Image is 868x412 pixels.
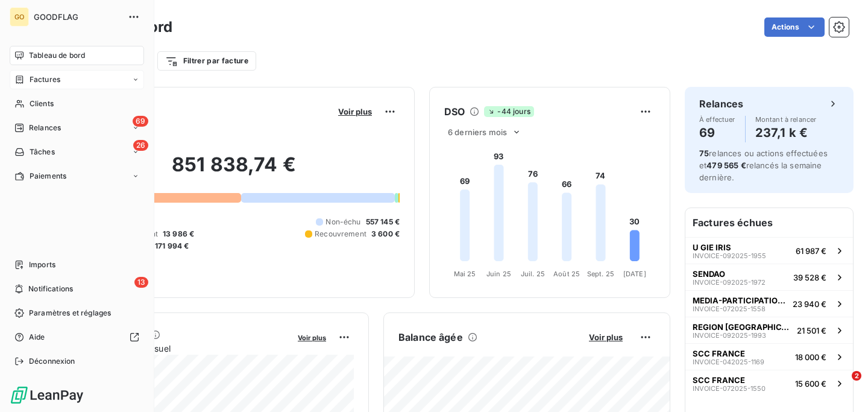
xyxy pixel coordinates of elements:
span: REGION [GEOGRAPHIC_DATA] [693,322,792,332]
span: Factures [30,74,60,85]
span: 557 145 € [366,217,400,227]
span: Non-échu [325,217,360,227]
span: Imports [29,259,55,270]
h6: DSO [444,104,465,119]
span: 3 600 € [371,229,400,239]
span: Clients [30,98,54,109]
iframe: Intercom live chat [827,371,856,400]
span: 13 [134,277,148,288]
span: -44 jours [484,106,533,117]
span: INVOICE-092025-1972 [693,279,766,286]
tspan: Sept. 25 [587,270,614,278]
span: Voir plus [338,107,372,116]
h2: 851 838,74 € [68,153,400,189]
h6: Balance âgée [398,330,463,344]
span: 2 [852,371,861,381]
span: Tableau de bord [29,50,85,61]
span: Voir plus [589,332,623,342]
span: 479 565 € [706,160,746,170]
button: SENDAOINVOICE-092025-197239 528 € [685,264,853,290]
span: 75 [699,148,709,158]
tspan: Juil. 25 [521,270,545,278]
span: -171 994 € [151,241,189,252]
span: 6 derniers mois [448,127,507,137]
span: INVOICE-072025-1550 [693,385,766,392]
button: MEDIA-PARTICIPATIONSINVOICE-072025-155823 940 € [685,290,853,317]
span: SCC FRANCE [693,349,745,358]
img: Logo LeanPay [10,385,84,405]
span: À effectuer [699,116,735,123]
span: Paramètres et réglages [29,308,111,319]
span: INVOICE-042025-1169 [693,358,764,366]
span: SENDAO [693,269,725,279]
button: U GIE IRISINVOICE-092025-195561 987 € [685,237,853,264]
span: Tâches [30,147,55,157]
span: 39 528 € [793,273,826,282]
span: U GIE IRIS [693,242,731,252]
button: SCC FRANCEINVOICE-042025-116918 000 € [685,343,853,370]
a: Aide [10,328,144,347]
span: 21 501 € [797,326,826,335]
span: Montant à relancer [755,116,817,123]
button: Voir plus [585,332,626,343]
span: INVOICE-092025-1993 [693,332,766,339]
span: 15 600 € [795,379,826,388]
span: MEDIA-PARTICIPATIONS [693,296,788,305]
span: Chiffre d'affaires mensuel [68,342,289,355]
button: REGION [GEOGRAPHIC_DATA]INVOICE-092025-199321 501 € [685,317,853,343]
button: Actions [764,17,825,37]
span: relances ou actions effectuées et relancés la semaine dernière. [699,148,828,182]
h6: Relances [699,97,743,111]
span: 61 987 € [796,246,826,256]
button: SCC FRANCEINVOICE-072025-155015 600 € [685,370,853,396]
span: INVOICE-072025-1558 [693,305,766,312]
tspan: [DATE] [623,270,646,278]
h6: Factures échues [685,208,853,237]
h4: 237,1 k € [755,123,817,142]
span: INVOICE-092025-1955 [693,252,766,259]
tspan: Août 25 [553,270,580,278]
h4: 69 [699,123,735,142]
span: 13 986 € [163,229,194,239]
span: Voir plus [298,334,326,342]
button: Voir plus [335,106,376,117]
span: Notifications [28,284,73,294]
tspan: Mai 25 [454,270,476,278]
span: Recouvrement [315,229,366,239]
button: Voir plus [294,332,330,343]
span: 69 [133,116,148,127]
span: Aide [29,332,45,343]
span: Relances [29,122,61,133]
span: 18 000 € [795,352,826,362]
div: GO [10,7,29,27]
span: Paiements [30,171,66,182]
button: Filtrer par facture [157,51,256,71]
span: GOODFLAG [34,12,121,22]
span: 23 940 € [793,299,826,309]
span: 26 [133,140,148,151]
tspan: Juin 25 [486,270,511,278]
span: Déconnexion [29,356,75,367]
span: SCC FRANCE [693,375,745,385]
